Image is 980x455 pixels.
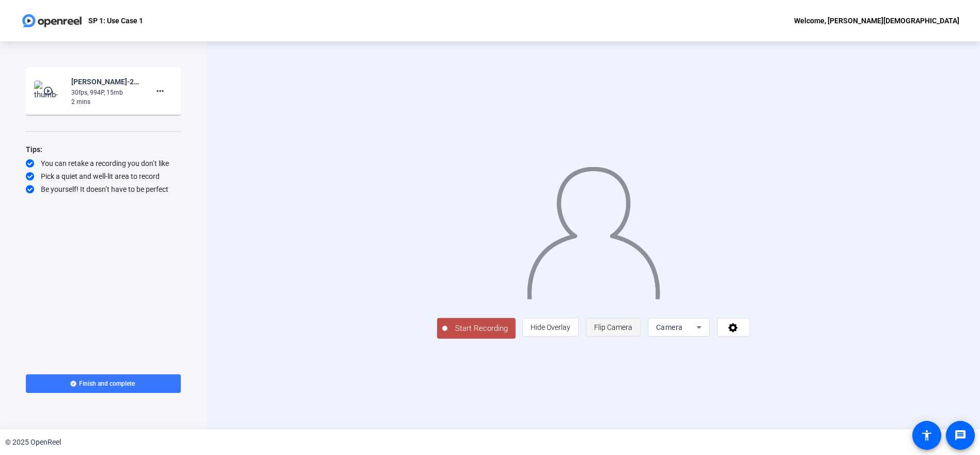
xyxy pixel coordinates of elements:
p: SP 1: Use Case 1 [88,14,143,27]
button: Hide Overlay [522,318,579,337]
button: Finish and complete [26,374,181,393]
div: Pick a quiet and well-lit area to record [26,171,181,181]
span: Finish and complete [79,380,135,388]
span: Camera [656,323,683,331]
img: thumb-nail [34,81,65,101]
mat-icon: accessibility [921,429,933,442]
span: Start Recording [447,323,516,335]
button: Start Recording [437,318,516,339]
div: 2 mins [71,97,141,107]
img: overlay [525,158,661,299]
div: © 2025 OpenReel [5,437,61,448]
div: [PERSON_NAME]-2025 Q4 Tech Demo Video-SP 1- Use Case 1-1757434211346-screen [71,75,141,88]
mat-icon: play_circle_outline [43,86,55,96]
div: Be yourself! It doesn’t have to be perfect [26,184,181,194]
mat-icon: message [954,429,967,442]
div: Tips: [26,143,181,156]
span: Hide Overlay [531,323,570,331]
div: 30fps, 994P, 15mb [71,88,141,97]
span: Flip Camera [594,323,632,331]
div: You can retake a recording you don’t like [26,158,181,169]
mat-icon: more_horiz [154,85,166,97]
div: Welcome, [PERSON_NAME][DEMOGRAPHIC_DATA] [794,14,959,27]
button: Flip Camera [586,318,641,337]
img: OpenReel logo [21,10,83,31]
